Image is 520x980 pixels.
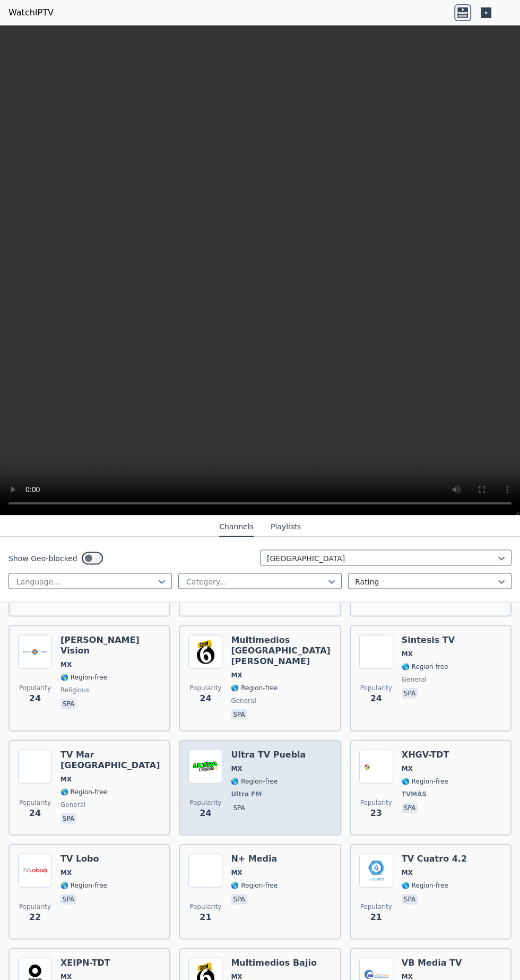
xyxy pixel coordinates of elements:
span: Popularity [360,683,392,692]
span: 🌎 Region-free [231,777,278,785]
span: Popularity [189,798,221,806]
span: 🌎 Region-free [231,881,278,889]
h6: Sintesis TV [402,634,455,645]
span: 21 [200,910,211,923]
img: TV Mar Puerto Vallarta [18,749,52,783]
span: Popularity [189,902,221,910]
h6: [PERSON_NAME] Vision [60,634,161,656]
span: general [402,675,427,683]
span: 24 [29,806,41,819]
img: TV Cuatro 4.2 [359,853,393,887]
span: 🌎 Region-free [60,673,107,681]
h6: XEIPN-TDT [60,957,110,968]
span: 🌎 Region-free [60,881,107,889]
span: MX [231,670,242,679]
p: spa [231,802,247,813]
img: Maria Vision [18,634,52,668]
p: spa [402,893,418,904]
span: Popularity [19,902,51,910]
span: MX [60,775,72,783]
span: 24 [200,806,211,819]
a: WatchIPTV [8,6,54,19]
span: 24 [29,692,41,704]
span: 23 [370,806,382,819]
button: Playlists [271,517,301,537]
span: 🌎 Region-free [60,787,107,796]
img: Sintesis TV [359,634,393,668]
span: MX [60,660,72,668]
h6: TV Mar [GEOGRAPHIC_DATA] [60,749,161,770]
h6: XHGV-TDT [402,749,449,760]
img: TV Lobo [18,853,52,887]
span: religious [60,685,89,694]
img: Ultra TV Puebla [188,749,222,783]
span: Popularity [19,683,51,692]
img: Multimedios Ciudad Juarez [188,634,222,668]
span: general [60,800,85,809]
span: MX [402,868,413,876]
span: 22 [29,910,41,923]
span: MX [402,649,413,658]
p: spa [60,893,76,904]
button: Channels [219,517,254,537]
span: MX [231,868,242,876]
span: MX [231,764,242,772]
span: 24 [370,692,382,704]
h6: TV Cuatro 4.2 [402,853,467,864]
span: 🌎 Region-free [231,683,278,692]
span: Ultra FM [231,789,262,798]
span: Popularity [189,683,221,692]
span: MX [60,868,72,876]
p: spa [231,893,247,904]
span: Popularity [360,902,392,910]
span: MX [402,764,413,772]
span: general [231,696,256,704]
span: 🌎 Region-free [402,881,448,889]
span: 🌎 Region-free [402,777,448,785]
label: Show Geo-blocked [8,553,77,563]
img: N+ Media [188,853,222,887]
p: spa [402,687,418,698]
span: Popularity [19,798,51,806]
h6: TV Lobo [60,853,107,864]
p: spa [231,709,247,719]
h6: Ultra TV Puebla [231,749,306,760]
span: 🌎 Region-free [402,662,448,670]
span: 24 [200,692,211,704]
p: spa [402,802,418,813]
span: 21 [370,910,382,923]
p: spa [60,698,76,709]
h6: VB Media TV [402,957,462,968]
img: XHGV-TDT [359,749,393,783]
span: TVMÁS [402,789,427,798]
p: spa [60,813,76,823]
h6: Multimedios [GEOGRAPHIC_DATA][PERSON_NAME] [231,634,331,666]
h6: Multimedios Bajio [231,957,316,968]
h6: N+ Media [231,853,278,864]
span: Popularity [360,798,392,806]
